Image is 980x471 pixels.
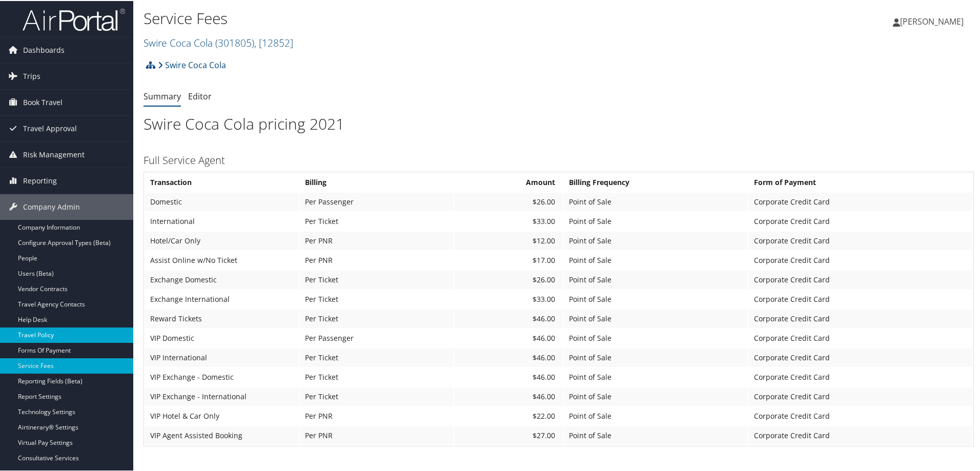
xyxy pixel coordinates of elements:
td: Corporate Credit Card [749,367,972,385]
td: Corporate Credit Card [749,231,972,249]
h1: Service Fees [144,7,697,28]
span: Reporting [23,167,57,193]
span: Risk Management [23,141,85,167]
span: Company Admin [23,193,80,219]
td: Point of Sale [564,289,747,308]
h1: Swire Coca Cola pricing 2021 [144,112,974,134]
td: $12.00 [454,231,563,249]
span: , [ 12852 ] [254,35,293,49]
span: Dashboards [23,36,65,62]
a: Swire Coca Cola [158,54,226,74]
a: [PERSON_NAME] [893,5,974,36]
td: $26.00 [454,270,563,288]
td: $46.00 [454,347,563,366]
td: VIP Exchange - International [145,386,299,405]
td: International [145,211,299,230]
td: $17.00 [454,250,563,269]
td: Point of Sale [564,211,747,230]
td: Per Passenger [300,192,453,210]
td: Per Passenger [300,328,453,346]
span: Book Travel [23,89,63,114]
td: VIP Exchange - Domestic [145,367,299,385]
td: Exchange International [145,289,299,308]
td: Per Ticket [300,289,453,308]
td: Point of Sale [564,309,747,327]
th: Amount [454,172,563,191]
td: Per Ticket [300,270,453,288]
td: Point of Sale [564,367,747,385]
td: Corporate Credit Card [749,425,972,444]
td: $46.00 [454,367,563,385]
span: [PERSON_NAME] [900,15,964,26]
td: Corporate Credit Card [749,406,972,424]
td: VIP Domestic [145,328,299,346]
td: $33.00 [454,211,563,230]
td: Domestic [145,192,299,210]
span: Travel Approval [23,115,77,140]
td: Per PNR [300,250,453,269]
td: Corporate Credit Card [749,386,972,405]
td: $46.00 [454,386,563,405]
td: Point of Sale [564,386,747,405]
td: Point of Sale [564,425,747,444]
td: Point of Sale [564,347,747,366]
td: VIP Hotel & Car Only [145,406,299,424]
td: Corporate Credit Card [749,328,972,346]
img: airportal-logo.png [23,7,125,31]
a: Swire Coca Cola [144,35,293,49]
th: Billing [300,172,453,191]
a: Editor [188,90,212,101]
td: Per Ticket [300,347,453,366]
td: Corporate Credit Card [749,211,972,230]
td: Per Ticket [300,309,453,327]
td: Corporate Credit Card [749,347,972,366]
th: Billing Frequency [564,172,747,191]
td: Per Ticket [300,367,453,385]
td: Corporate Credit Card [749,250,972,269]
td: Point of Sale [564,231,747,249]
td: Per PNR [300,425,453,444]
td: $22.00 [454,406,563,424]
td: Corporate Credit Card [749,289,972,308]
td: Point of Sale [564,250,747,269]
td: Reward Tickets [145,309,299,327]
span: Trips [23,63,40,88]
td: VIP Agent Assisted Booking [145,425,299,444]
td: Point of Sale [564,192,747,210]
th: Transaction [145,172,299,191]
td: $46.00 [454,328,563,346]
h3: Full Service Agent [144,152,974,167]
td: $46.00 [454,309,563,327]
td: Per PNR [300,406,453,424]
td: $27.00 [454,425,563,444]
td: Per Ticket [300,386,453,405]
span: ( 301805 ) [215,35,254,49]
td: Assist Online w/No Ticket [145,250,299,269]
td: $33.00 [454,289,563,308]
td: Point of Sale [564,270,747,288]
td: VIP International [145,347,299,366]
td: $26.00 [454,192,563,210]
td: Exchange Domestic [145,270,299,288]
td: Per Ticket [300,211,453,230]
td: Point of Sale [564,406,747,424]
td: Hotel/Car Only [145,231,299,249]
a: Summary [144,90,181,101]
td: Corporate Credit Card [749,270,972,288]
td: Corporate Credit Card [749,192,972,210]
td: Point of Sale [564,328,747,346]
td: Corporate Credit Card [749,309,972,327]
td: Per PNR [300,231,453,249]
th: Form of Payment [749,172,972,191]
